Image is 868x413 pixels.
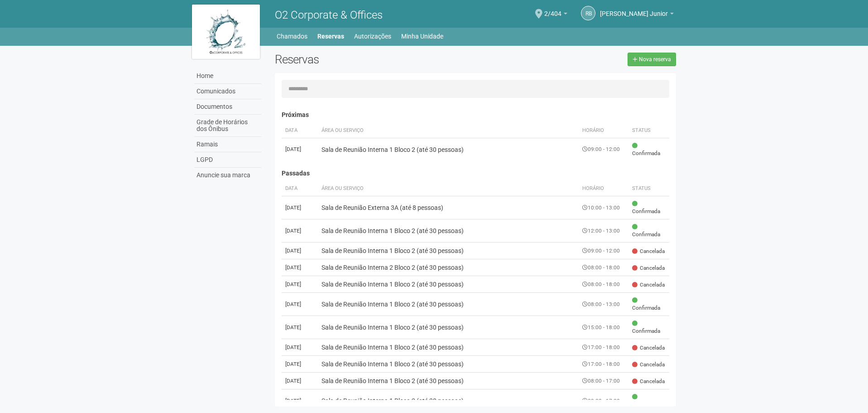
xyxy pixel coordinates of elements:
td: Sala de Reunião Interna 1 Bloco 2 (até 30 pessoas) [318,276,579,293]
a: Anuncie sua marca [194,168,261,183]
td: Sala de Reunião Interna 1 Bloco 2 (até 30 pessoas) [318,316,579,339]
th: Área ou Serviço [318,123,579,138]
td: Sala de Reunião Interna 2 Bloco 2 (até 30 pessoas) [318,259,579,276]
th: Horário [579,123,628,138]
h4: Passadas [282,170,670,177]
span: Cancelada [632,344,665,352]
span: O2 Corporate & Offices [275,9,383,21]
a: Autorizações [354,30,391,43]
a: Nova reserva [628,53,676,66]
td: [DATE] [282,243,318,259]
th: Data [282,181,318,196]
h4: Próximas [282,112,670,118]
span: Confirmada [632,320,666,335]
td: 15:00 - 18:00 [579,316,628,339]
a: Home [194,68,261,84]
td: [DATE] [282,293,318,316]
td: 08:00 - 17:00 [579,389,628,413]
th: Status [628,123,669,138]
td: [DATE] [282,276,318,293]
td: 12:00 - 13:00 [579,219,628,243]
a: 2/404 [544,11,567,19]
td: Sala de Reunião Interna 1 Bloco 2 (até 30 pessoas) [318,219,579,243]
td: Sala de Reunião Interna 1 Bloco 2 (até 30 pessoas) [318,339,579,356]
img: logo.jpg [192,5,260,59]
span: Cancelada [632,378,665,385]
td: [DATE] [282,316,318,339]
td: [DATE] [282,339,318,356]
td: Sala de Reunião Externa 3A (até 8 pessoas) [318,196,579,219]
td: Sala de Reunião Interna 1 Bloco 2 (até 30 pessoas) [318,356,579,373]
span: Confirmada [632,393,666,408]
span: Cancelada [632,281,665,289]
a: Comunicados [194,84,261,99]
td: Sala de Reunião Interna 1 Bloco 2 (até 30 pessoas) [318,389,579,413]
td: [DATE] [282,259,318,276]
a: [PERSON_NAME] Junior [600,11,674,19]
a: Minha Unidade [401,30,443,43]
td: Sala de Reunião Interna 1 Bloco 2 (até 30 pessoas) [318,243,579,259]
span: Confirmada [632,200,666,215]
span: Cancelada [632,361,665,369]
th: Status [628,181,669,196]
td: 10:00 - 13:00 [579,196,628,219]
a: Ramais [194,137,261,152]
td: [DATE] [282,138,318,161]
span: Confirmada [632,223,666,238]
th: Data [282,123,318,138]
span: Raul Barrozo da Motta Junior [600,1,668,17]
span: Confirmada [632,142,666,157]
td: 08:00 - 17:00 [579,373,628,389]
td: 17:00 - 18:00 [579,339,628,356]
a: LGPD [194,152,261,168]
td: [DATE] [282,373,318,389]
td: 08:00 - 13:00 [579,293,628,316]
a: Chamados [277,30,307,43]
a: Documentos [194,99,261,115]
span: Nova reserva [639,56,671,63]
a: Reservas [317,30,344,43]
span: Cancelada [632,264,665,272]
h2: Reservas [275,53,469,66]
th: Área ou Serviço [318,181,579,196]
span: Cancelada [632,248,665,255]
td: 08:00 - 18:00 [579,259,628,276]
td: 08:00 - 18:00 [579,276,628,293]
td: 09:00 - 12:00 [579,243,628,259]
td: [DATE] [282,356,318,373]
td: Sala de Reunião Interna 1 Bloco 2 (até 30 pessoas) [318,293,579,316]
span: 2/404 [544,1,561,17]
td: [DATE] [282,219,318,243]
td: Sala de Reunião Interna 1 Bloco 2 (até 30 pessoas) [318,138,579,161]
td: [DATE] [282,389,318,413]
a: RB [581,6,595,20]
td: [DATE] [282,196,318,219]
td: 17:00 - 18:00 [579,356,628,373]
th: Horário [579,181,628,196]
td: Sala de Reunião Interna 1 Bloco 2 (até 30 pessoas) [318,373,579,389]
td: 09:00 - 12:00 [579,138,628,161]
a: Grade de Horários dos Ônibus [194,115,261,137]
span: Confirmada [632,296,666,312]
